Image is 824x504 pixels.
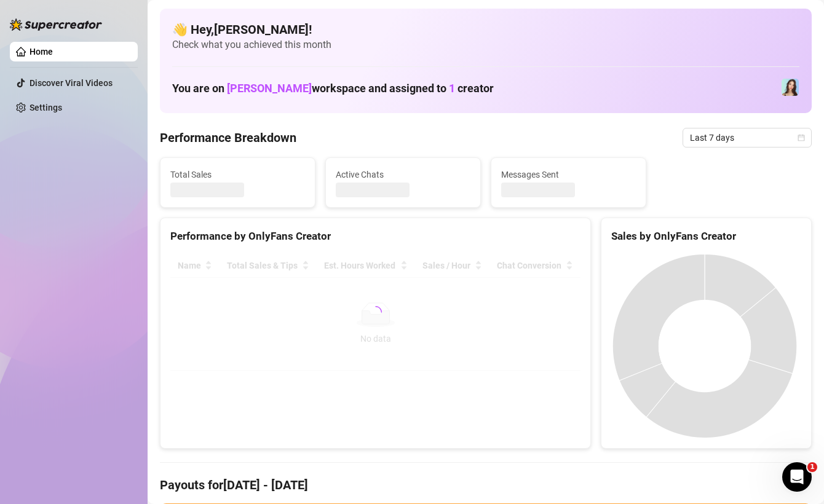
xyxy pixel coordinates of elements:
h4: Performance Breakdown [160,129,296,146]
div: Performance by OnlyFans Creator [170,228,580,245]
span: loading [369,305,382,319]
img: logo-BBDzfeDw.svg [10,18,102,31]
span: 1 [807,462,817,472]
span: [PERSON_NAME] [227,82,312,95]
span: Active Chats [336,168,470,181]
iframe: Intercom live chat [782,462,812,492]
div: Sales by OnlyFans Creator [611,228,801,245]
a: Home [30,47,53,57]
h4: 👋 Hey, [PERSON_NAME] ! [172,21,799,38]
a: Discover Viral Videos [30,78,113,88]
span: Check what you achieved this month [172,38,799,52]
img: Amelia [782,79,799,96]
span: 1 [449,82,455,95]
span: Last 7 days [690,128,804,147]
h4: Payouts for [DATE] - [DATE] [160,476,812,494]
span: Total Sales [170,168,305,181]
h1: You are on workspace and assigned to creator [172,82,494,95]
span: calendar [798,134,805,141]
a: Settings [30,103,62,112]
span: Messages Sent [501,168,636,181]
